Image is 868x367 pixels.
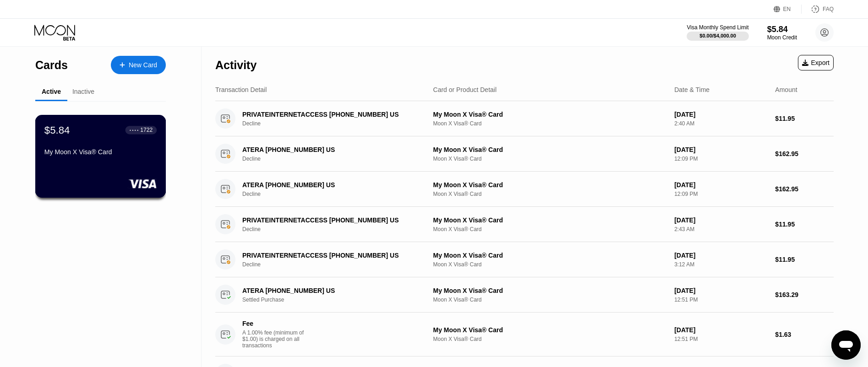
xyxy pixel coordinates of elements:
[242,261,432,268] div: Decline
[823,6,834,12] div: FAQ
[433,216,667,224] div: My Moon X Visa® Card
[433,252,667,259] div: My Moon X Visa® Card
[36,115,165,197] div: $5.84● ● ● ●1722My Moon X Visa® Card
[767,25,797,41] div: $5.84Moon Credit
[242,111,419,118] div: PRIVATEINTERNETACCESS [PHONE_NUMBER] US
[242,120,432,127] div: Decline
[775,291,834,298] div: $163.29
[42,88,61,95] div: Active
[433,297,667,303] div: Moon X Visa® Card
[674,252,768,259] div: [DATE]
[767,34,797,41] div: Moon Credit
[242,226,432,232] div: Decline
[215,172,834,207] div: ATERA [PHONE_NUMBER] USDeclineMy Moon X Visa® CardMoon X Visa® Card[DATE]12:09 PM$162.95
[433,181,667,189] div: My Moon X Visa® Card
[433,336,667,342] div: Moon X Visa® Card
[72,88,94,95] div: Inactive
[433,156,667,162] div: Moon X Visa® Card
[433,326,667,334] div: My Moon X Visa® Card
[674,146,768,153] div: [DATE]
[674,216,768,224] div: [DATE]
[699,33,736,38] div: $0.00 / $4,000.00
[674,336,768,342] div: 12:51 PM
[242,252,419,259] div: PRIVATEINTERNETACCESS [PHONE_NUMBER] US
[674,120,768,127] div: 2:40 AM
[215,242,834,277] div: PRIVATEINTERNETACCESS [PHONE_NUMBER] USDeclineMy Moon X Visa® CardMoon X Visa® Card[DATE]3:12 AM$...
[44,148,157,156] div: My Moon X Visa® Card
[130,129,139,131] div: ● ● ● ●
[674,156,768,162] div: 12:09 PM
[433,146,667,153] div: My Moon X Visa® Card
[111,56,166,74] div: New Card
[674,287,768,294] div: [DATE]
[242,156,432,162] div: Decline
[242,181,419,189] div: ATERA [PHONE_NUMBER] US
[140,127,153,133] div: 1722
[215,136,834,172] div: ATERA [PHONE_NUMBER] USDeclineMy Moon X Visa® CardMoon X Visa® Card[DATE]12:09 PM$162.95
[433,86,497,93] div: Card or Product Detail
[674,86,710,93] div: Date & Time
[242,320,306,327] div: Fee
[775,150,834,157] div: $162.95
[775,331,834,338] div: $1.63
[767,25,797,34] div: $5.84
[674,297,768,303] div: 12:51 PM
[775,221,834,228] div: $11.95
[831,330,861,360] iframe: Button to launch messaging window
[242,297,432,303] div: Settled Purchase
[215,207,834,242] div: PRIVATEINTERNETACCESS [PHONE_NUMBER] USDeclineMy Moon X Visa® CardMoon X Visa® Card[DATE]2:43 AM$...
[215,277,834,313] div: ATERA [PHONE_NUMBER] USSettled PurchaseMy Moon X Visa® CardMoon X Visa® Card[DATE]12:51 PM$163.29
[242,329,311,349] div: A 1.00% fee (minimum of $1.00) is charged on all transactions
[802,5,834,14] div: FAQ
[798,55,834,70] div: Export
[129,61,157,69] div: New Card
[433,120,667,127] div: Moon X Visa® Card
[35,59,68,72] div: Cards
[242,146,419,153] div: ATERA [PHONE_NUMBER] US
[802,59,830,66] div: Export
[215,59,257,72] div: Activity
[215,101,834,136] div: PRIVATEINTERNETACCESS [PHONE_NUMBER] USDeclineMy Moon X Visa® CardMoon X Visa® Card[DATE]2:40 AM$...
[433,111,667,118] div: My Moon X Visa® Card
[674,181,768,189] div: [DATE]
[687,24,748,41] div: Visa Monthly Spend Limit$0.00/$4,000.00
[433,191,667,197] div: Moon X Visa® Card
[433,226,667,232] div: Moon X Visa® Card
[215,86,267,93] div: Transaction Detail
[674,261,768,268] div: 3:12 AM
[44,124,70,136] div: $5.84
[674,111,768,118] div: [DATE]
[433,261,667,268] div: Moon X Visa® Card
[674,226,768,232] div: 2:43 AM
[242,216,419,224] div: PRIVATEINTERNETACCESS [PHONE_NUMBER] US
[674,191,768,197] div: 12:09 PM
[775,185,834,193] div: $162.95
[774,5,802,14] div: EN
[775,115,834,122] div: $11.95
[775,86,797,93] div: Amount
[433,287,667,294] div: My Moon X Visa® Card
[242,191,432,197] div: Decline
[687,24,748,31] div: Visa Monthly Spend Limit
[242,287,419,294] div: ATERA [PHONE_NUMBER] US
[783,6,791,12] div: EN
[674,326,768,334] div: [DATE]
[215,313,834,356] div: FeeA 1.00% fee (minimum of $1.00) is charged on all transactionsMy Moon X Visa® CardMoon X Visa® ...
[775,256,834,263] div: $11.95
